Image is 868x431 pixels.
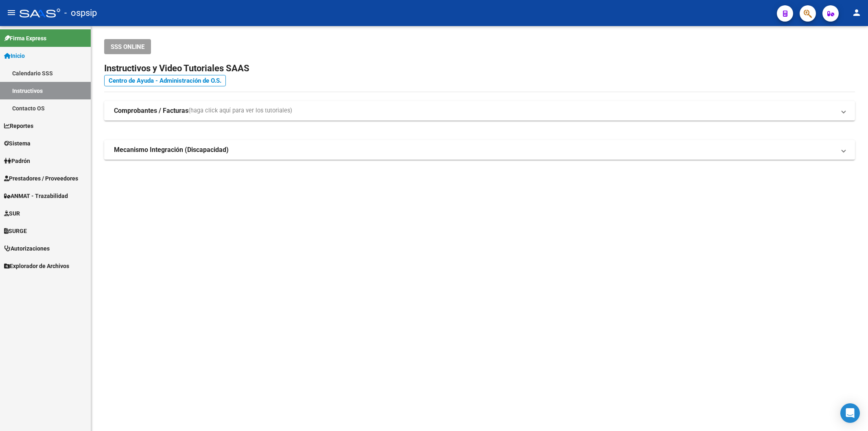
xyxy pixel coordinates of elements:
[4,226,27,235] span: SURGE
[7,8,16,18] mat-icon: menu
[840,403,860,423] div: Open Intercom Messenger
[4,244,50,253] span: Autorizaciones
[114,145,229,154] strong: Mecanismo Integración (Discapacidad)
[188,106,292,115] span: (haga click aquí para ver los tutoriales)
[104,39,151,54] button: SSS ONLINE
[4,156,30,165] span: Padrón
[104,101,855,121] mat-expansion-panel-header: Comprobantes / Facturas(haga click aquí para ver los tutoriales)
[104,61,855,76] h2: Instructivos y Video Tutoriales SAAS
[104,140,855,160] mat-expansion-panel-header: Mecanismo Integración (Discapacidad)
[4,174,78,183] span: Prestadores / Proveedores
[4,191,68,200] span: ANMAT - Trazabilidad
[64,4,97,22] span: - ospsip
[111,43,144,51] span: SSS ONLINE
[4,51,25,60] span: Inicio
[4,34,46,43] span: Firma Express
[114,106,188,115] strong: Comprobantes / Facturas
[4,139,31,148] span: Sistema
[4,121,33,130] span: Reportes
[4,209,20,218] span: SUR
[852,8,861,18] mat-icon: person
[104,75,226,86] a: Centro de Ayuda - Administración de O.S.
[4,262,69,270] span: Explorador de Archivos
